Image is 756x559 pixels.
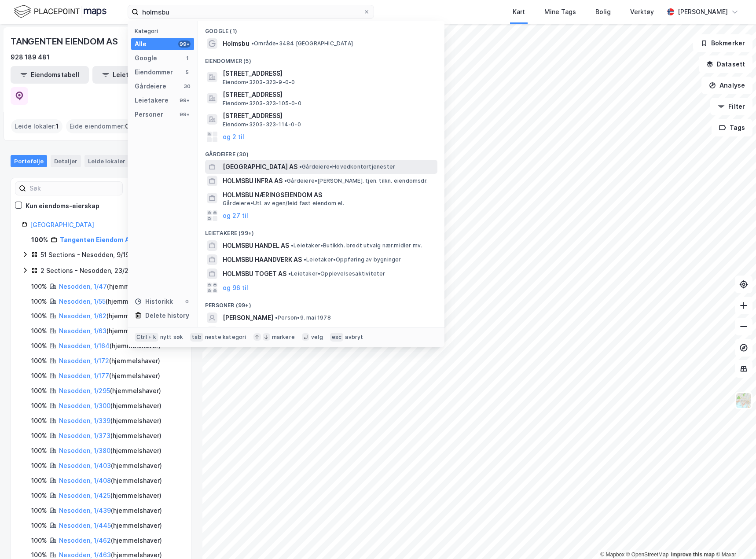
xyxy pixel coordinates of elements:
span: Eiendom • 3203-323-9-0-0 [223,79,295,86]
div: Eiendommer [135,67,173,77]
button: Tags [712,119,752,136]
div: 100% [31,401,47,411]
div: 100% [31,445,47,456]
span: Person • 9. mai 1978 [275,314,331,321]
span: HOLMSBU HAANDVERK AS [223,254,302,265]
div: velg [311,334,323,341]
div: 928 189 481 [11,52,50,63]
button: Leietakertabell [92,66,171,84]
div: Bolig [595,7,611,17]
a: Nesodden, 1/172 [59,357,109,364]
div: 100% [31,341,47,351]
a: Nesodden, 1/408 [59,477,111,484]
button: og 27 til [223,210,248,221]
div: 100% [31,505,47,516]
a: Nesodden, 1/373 [59,432,110,439]
button: Datasett [699,55,752,73]
div: Verktøy [630,7,654,17]
div: ( hjemmelshaver ) [59,445,161,456]
div: 100% [31,460,47,471]
input: Søk på adresse, matrikkel, gårdeiere, leietakere eller personer [139,5,363,18]
a: Nesodden, 1/403 [59,462,111,469]
div: Kategori [135,28,194,34]
span: Gårdeiere • Hovedkontortjenester [299,163,395,170]
button: og 2 til [223,132,244,142]
div: 100% [31,416,47,426]
a: Nesodden, 1/47 [59,283,107,290]
div: 100% [31,371,47,381]
div: ( hjemmelshaver ) [59,430,161,441]
div: Google [135,53,157,63]
a: Nesodden, 1/300 [59,402,110,409]
div: 100% [31,386,47,396]
span: Holmsbu [223,38,250,49]
div: Personer [135,109,163,120]
span: HOLMSBU HANDEL AS [223,240,289,251]
div: Mine Tags [544,7,576,17]
div: 5 [183,69,191,76]
a: Mapbox [600,552,624,558]
span: Gårdeiere • [PERSON_NAME]. tjen. tilkn. eiendomsdr. [284,177,428,184]
span: HOLMSBU INFRA AS [223,176,283,186]
div: ( hjemmelshaver ) [59,416,161,426]
a: Nesodden, 1/463 [59,551,111,559]
div: ( hjemmelshaver ) [59,296,157,307]
span: • [304,256,306,263]
a: Nesodden, 1/62 [59,312,106,320]
div: ( hjemmelshaver ) [59,490,161,501]
span: Leietaker • Butikkh. bredt utvalg nær.midler mv. [291,242,422,249]
span: • [299,163,302,170]
div: ( hjemmelshaver ) [59,326,158,336]
div: 100% [31,475,47,486]
div: [PERSON_NAME] [678,7,728,17]
div: ( hjemmelshaver ) [59,311,158,321]
span: Område • 3484 [GEOGRAPHIC_DATA] [251,40,353,47]
div: 30 [183,83,191,90]
div: 100% [31,490,47,501]
div: 100% [31,311,47,321]
span: • [275,314,278,321]
div: Detaljer [51,155,81,167]
img: Z [735,392,752,409]
div: 100% [31,356,47,366]
span: Eiendom • 3203-323-105-0-0 [223,100,301,107]
span: 1 [56,121,59,132]
div: Ctrl + k [135,333,158,342]
div: ( hjemmelshaver ) [59,460,162,471]
div: Delete history [145,310,189,321]
div: ( hjemmelshaver ) [59,356,160,366]
span: Gårdeiere • Utl. av egen/leid fast eiendom el. [223,200,344,207]
div: Alle [135,39,147,49]
div: ( hjemmelshaver ) [59,535,162,546]
div: 99+ [178,97,191,104]
div: ( hjemmelshaver ) [59,475,162,486]
div: 100% [31,535,47,546]
a: Nesodden, 1/164 [59,342,110,349]
div: Gårdeiere [135,81,166,92]
img: logo.f888ab2527a4732fd821a326f86c7f29.svg [14,4,106,19]
span: Leietaker • Oppføring av bygninger [304,256,401,263]
span: • [284,177,287,184]
div: TANGENTEN EIENDOM AS [11,34,120,48]
div: Personer (99+) [198,295,444,311]
span: 0 [125,121,129,132]
div: Historikk [135,296,173,307]
div: 99+ [178,40,191,48]
button: Eiendomstabell [11,66,89,84]
div: markere [272,334,295,341]
div: 100% [31,520,47,531]
button: og 96 til [223,283,248,293]
div: Kun eiendoms-eierskap [26,201,99,211]
div: Leide lokaler [84,155,139,167]
div: Eide eiendommer : [66,119,133,133]
div: 2 Sections - Nesodden, 23/202 [40,265,136,276]
button: Analyse [701,77,752,94]
div: ( hjemmelshaver ) [59,520,162,531]
a: Nesodden, 1/63 [59,327,106,335]
div: Leietakere [135,95,169,106]
span: HOLMSBU NÆRINGSEIENDOM AS [223,190,434,200]
a: [GEOGRAPHIC_DATA] [30,221,94,228]
a: Nesodden, 1/380 [59,447,110,454]
span: • [288,270,291,277]
a: Nesodden, 1/55 [59,298,106,305]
